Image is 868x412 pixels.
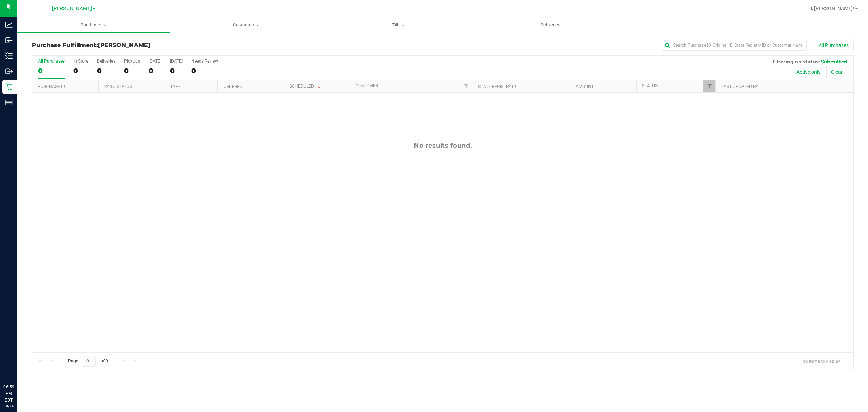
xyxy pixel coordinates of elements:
[475,17,627,33] a: Deliveries
[3,384,14,403] p: 06:59 PM EDT
[814,39,854,51] button: All Purchases
[62,356,114,367] span: Page of 0
[322,22,474,28] span: Tills
[821,59,847,64] span: Submitted
[38,67,65,75] div: 0
[32,42,306,49] h3: Purchase Fulfillment:
[3,403,14,409] p: 09/24
[5,83,13,91] inline-svg: Retail
[97,67,115,75] div: 0
[356,83,378,88] a: Customer
[5,68,13,75] inline-svg: Outbound
[38,59,65,64] div: All Purchases
[796,356,846,366] span: No items to display
[21,353,30,362] iframe: Resource center unread badge
[170,17,322,33] a: Customers
[73,59,88,64] div: In Store
[531,22,570,28] span: Deliveries
[17,22,170,28] span: Purchases
[170,22,322,28] span: Customers
[460,80,472,92] a: Filter
[5,21,13,28] inline-svg: Analytics
[97,59,115,64] div: Deliveries
[170,67,183,75] div: 0
[703,80,715,92] a: Filter
[170,59,183,64] div: [DATE]
[17,17,170,33] a: Purchases
[191,67,218,75] div: 0
[5,37,13,44] inline-svg: Inbound
[73,67,88,75] div: 0
[224,84,242,89] a: Ordered
[170,84,181,89] a: Type
[722,84,758,89] a: Last Updated By
[52,5,92,12] span: [PERSON_NAME]
[98,42,150,49] span: [PERSON_NAME]
[322,17,474,33] a: Tills
[5,52,13,59] inline-svg: Inventory
[807,5,854,11] span: Hi, [PERSON_NAME]!
[289,84,322,89] a: Scheduled
[104,84,132,89] a: Sync Status
[124,59,140,64] div: PickUps
[662,40,807,51] input: Search Purchase ID, Original ID, State Registry ID or Customer Name...
[32,142,853,150] div: No results found.
[576,84,594,89] a: Amount
[826,66,847,78] button: Clear
[124,67,140,75] div: 0
[5,99,13,106] inline-svg: Reports
[7,354,29,376] iframe: Resource center
[642,83,658,88] a: Status
[792,66,825,78] button: Active only
[149,59,161,64] div: [DATE]
[38,84,65,89] a: Purchase ID
[478,84,516,89] a: State Registry ID
[191,59,218,64] div: Needs Review
[149,67,161,75] div: 0
[773,59,820,64] span: Filtering on status:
